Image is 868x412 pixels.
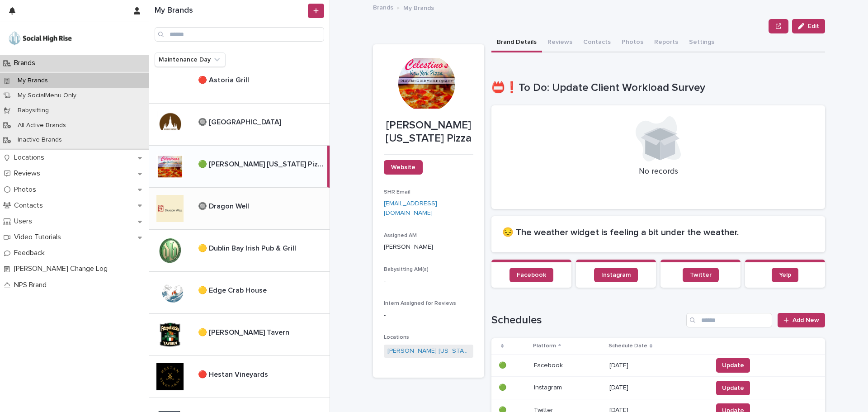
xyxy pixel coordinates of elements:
[609,341,647,351] p: Schedule Date
[10,153,52,162] p: Locations
[792,19,825,33] button: Edit
[149,104,330,146] a: 🔘 [GEOGRAPHIC_DATA]🔘 [GEOGRAPHIC_DATA]
[716,381,750,395] button: Update
[198,369,270,379] p: 🔴 Hestan Vineyards
[387,346,470,356] a: [PERSON_NAME] [US_STATE] Pizza
[491,314,683,327] h1: Schedules
[149,62,330,104] a: 🔴 Astoria Grill🔴 Astoria Grill
[149,230,330,272] a: 🟡 Dublin Bay Irish Pub & Grill🟡 Dublin Bay Irish Pub & Grill
[601,272,631,278] span: Instagram
[155,52,226,67] button: Maintenance Day
[149,272,330,314] a: 🟡 Edge Crab House🟡 Edge Crab House
[649,33,684,52] button: Reports
[491,33,542,52] button: Brand Details
[149,356,330,398] a: 🔴 Hestan Vineyards🔴 Hestan Vineyards
[722,384,744,393] span: Update
[10,185,43,194] p: Photos
[499,360,508,369] p: 🟢
[722,361,744,370] span: Update
[10,201,50,210] p: Contacts
[155,27,324,42] input: Search
[391,164,415,170] span: Website
[616,33,649,52] button: Photos
[384,335,409,340] span: Locations
[10,136,69,144] p: Inactive Brands
[198,327,291,337] p: 🟡 [PERSON_NAME] Tavern
[403,2,434,12] p: My Brands
[808,23,819,29] span: Edit
[10,59,42,67] p: Brands
[491,81,825,95] h1: 📛❗To Do: Update Client Workload Survey
[10,281,54,289] p: NPS Brand
[384,276,473,286] p: -
[10,107,56,114] p: Babysitting
[772,268,798,282] a: Yelp
[491,377,825,399] tr: 🟢🟢 InstagramInstagram [DATE]Update
[10,249,52,257] p: Feedback
[499,382,508,392] p: 🟢
[373,2,393,12] a: Brands
[779,272,791,278] span: Yelp
[502,167,814,177] p: No records
[155,6,306,16] h1: My Brands
[778,313,825,327] a: Add New
[384,200,437,216] a: [EMAIL_ADDRESS][DOMAIN_NAME]
[384,311,473,320] p: -
[149,314,330,356] a: 🟡 [PERSON_NAME] Tavern🟡 [PERSON_NAME] Tavern
[686,313,772,327] input: Search
[594,268,638,282] a: Instagram
[491,354,825,377] tr: 🟢🟢 FacebookFacebook [DATE]Update
[10,233,68,242] p: Video Tutorials
[533,341,556,351] p: Platform
[384,189,410,195] span: SHR Email
[198,116,283,127] p: 🔘 [GEOGRAPHIC_DATA]
[793,317,819,323] span: Add New
[534,360,565,369] p: Facebook
[534,382,564,392] p: Instagram
[7,29,73,47] img: o5DnuTxEQV6sW9jFYBBf
[10,265,115,273] p: [PERSON_NAME] Change Log
[10,169,47,178] p: Reviews
[198,284,269,295] p: 🟡 Edge Crab House
[10,217,39,226] p: Users
[10,77,55,85] p: My Brands
[683,268,719,282] a: Twitter
[198,242,298,253] p: 🟡 Dublin Bay Irish Pub & Grill
[384,119,473,145] p: [PERSON_NAME] [US_STATE] Pizza
[690,272,712,278] span: Twitter
[198,74,251,85] p: 🔴 Astoria Grill
[384,267,429,272] span: Babysitting AM(s)
[609,362,705,369] p: [DATE]
[198,200,251,211] p: 🔘 Dragon Well
[578,33,616,52] button: Contacts
[716,358,750,373] button: Update
[509,268,553,282] a: Facebook
[149,188,330,230] a: 🔘 Dragon Well🔘 Dragon Well
[684,33,720,52] button: Settings
[149,146,330,188] a: 🟢 [PERSON_NAME] [US_STATE] Pizza🟢 [PERSON_NAME] [US_STATE] Pizza
[384,301,456,306] span: Intern Assigned for Reviews
[10,122,73,129] p: All Active Brands
[384,233,417,238] span: Assigned AM
[384,242,473,252] p: [PERSON_NAME]
[542,33,578,52] button: Reviews
[384,160,423,175] a: Website
[502,227,814,238] h2: 😔 The weather widget is feeling a bit under the weather.
[517,272,546,278] span: Facebook
[198,158,325,169] p: 🟢 [PERSON_NAME] [US_STATE] Pizza
[10,92,84,99] p: My SocialMenu Only
[609,384,705,392] p: [DATE]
